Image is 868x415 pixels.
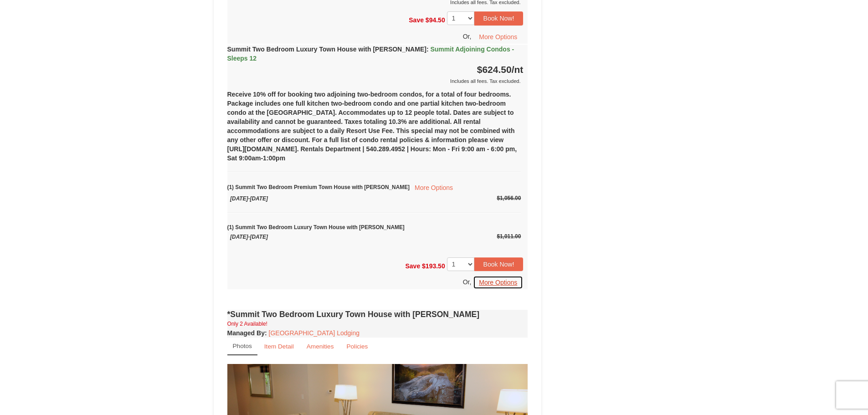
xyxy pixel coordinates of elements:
[409,16,424,24] span: Save
[227,46,514,62] span: Summit Adjoining Condos - Sleeps 12
[422,262,445,269] span: $193.50
[227,86,528,253] div: Receive 10% off for booking two adjoining two-bedroom condos, for a total of four bedrooms. Packa...
[463,278,472,286] span: Or,
[230,195,268,202] span: [DATE]-[DATE]
[227,310,528,319] h4: *Summit Two Bedroom Luxury Town House with [PERSON_NAME]
[474,11,524,25] button: Book Now!
[227,77,524,86] div: Includes all fees. Tax excluded.
[426,16,445,24] span: $94.50
[230,234,268,240] span: [DATE]-[DATE]
[227,172,521,202] small: (1) Summit Two Bedroom Premium Town House with [PERSON_NAME]
[258,338,300,355] a: Item Detail
[227,212,521,240] small: (1) Summit Two Bedroom Luxury Town House with [PERSON_NAME]
[405,262,420,269] span: Save
[346,343,368,350] small: Policies
[473,30,523,44] button: More Options
[477,64,512,75] span: $624.50
[301,338,340,355] a: Amenities
[269,329,360,337] a: [GEOGRAPHIC_DATA] Lodging
[463,32,472,40] span: Or,
[227,46,514,62] strong: Summit Two Bedroom Luxury Town House with [PERSON_NAME]
[497,195,521,201] span: $1,056.00
[473,276,523,289] button: More Options
[227,329,267,337] strong: :
[512,64,524,75] span: /nt
[497,233,521,240] span: $1,011.00
[264,343,294,350] small: Item Detail
[426,46,429,53] span: :
[340,338,374,355] a: Policies
[227,338,257,355] a: Photos
[233,343,252,349] small: Photos
[227,321,267,327] small: Only 2 Available!
[227,329,265,337] span: Managed By
[474,257,524,271] button: Book Now!
[307,343,334,350] small: Amenities
[410,182,458,194] button: More Options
